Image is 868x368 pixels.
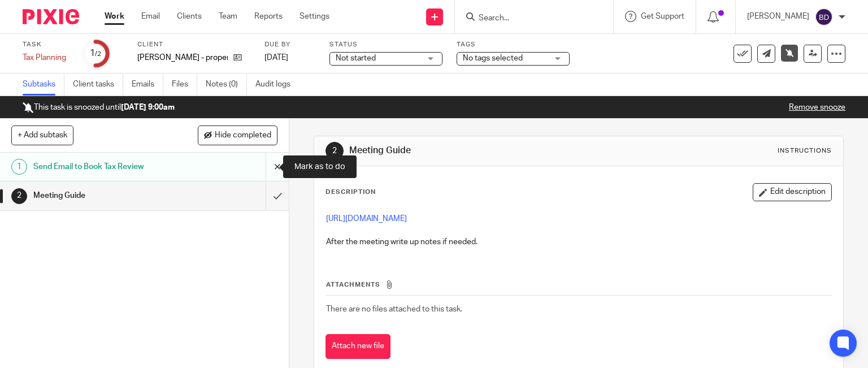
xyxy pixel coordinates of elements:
a: Notes (0) [206,73,247,96]
p: Description [325,188,376,197]
div: 2 [11,188,27,204]
div: 2 [325,142,344,160]
div: Instructions [778,146,832,155]
input: Search [478,14,579,24]
span: [DATE] [264,54,288,62]
button: Edit description [753,183,832,201]
span: Hide completed [215,131,271,140]
a: Clients [177,11,202,22]
span: No tags selected [463,54,523,62]
a: Audit logs [255,73,299,96]
a: [URL][DOMAIN_NAME] [326,215,407,223]
label: Tags [457,40,570,49]
button: Attach new file [325,334,390,360]
span: Not started [336,54,376,62]
a: Email [141,11,160,22]
a: Client tasks [73,73,123,96]
h1: Send Email to Book Tax Review [33,158,181,175]
p: After the meeting write up notes if needed. [326,236,832,248]
label: Client [137,40,250,49]
img: Pixie [23,9,79,24]
p: [PERSON_NAME] [747,11,809,22]
img: svg%3E [815,8,833,26]
span: There are no files attached to this task. [326,305,462,313]
a: Reports [254,11,283,22]
div: Tax Planning [23,52,68,63]
p: [PERSON_NAME] - property [137,52,228,63]
div: 1 [90,47,101,60]
label: Due by [264,40,315,49]
span: Get Support [641,12,684,20]
a: Work [105,11,124,22]
label: Task [23,40,68,49]
h1: Meeting Guide [349,145,602,157]
span: Attachments [326,282,380,288]
b: [DATE] 9:00am [121,103,175,111]
a: Files [172,73,197,96]
a: Remove snooze [789,103,845,111]
small: /2 [95,51,101,57]
a: Emails [132,73,163,96]
a: Settings [300,11,329,22]
button: + Add subtask [11,125,73,145]
p: This task is snoozed until [23,102,175,113]
h1: Meeting Guide [33,187,181,204]
button: Hide completed [198,125,277,145]
a: Subtasks [23,73,64,96]
a: Team [219,11,237,22]
label: Status [329,40,442,49]
div: 1 [11,159,27,175]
